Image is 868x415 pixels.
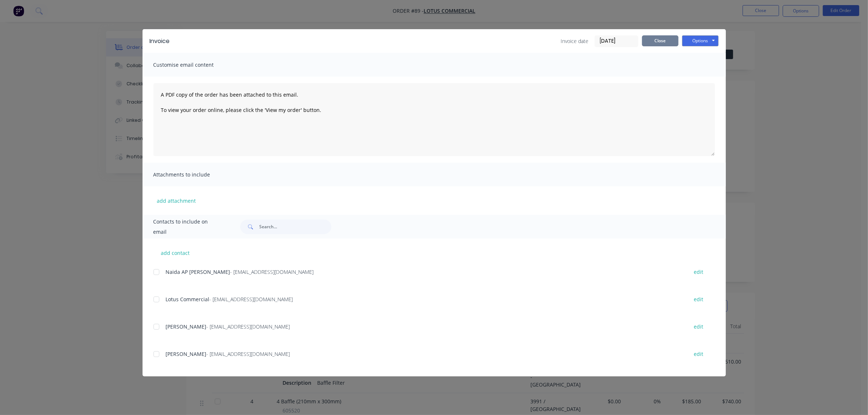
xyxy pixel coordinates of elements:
span: Lotus Commercial [166,296,210,303]
button: add attachment [153,195,200,206]
button: Options [682,35,719,46]
span: Contacts to include on email [153,217,222,237]
span: - [EMAIL_ADDRESS][DOMAIN_NAME] [207,350,290,357]
button: edit [690,294,708,304]
span: Invoice date [561,37,589,45]
div: Invoice [150,37,170,46]
button: add contact [153,247,197,258]
span: [PERSON_NAME] [166,323,207,330]
span: Customise email content [153,60,234,70]
span: Attachments to include [153,170,234,180]
span: - [EMAIL_ADDRESS][DOMAIN_NAME] [210,296,293,303]
span: Naida AP [PERSON_NAME] [166,268,230,275]
span: [PERSON_NAME] [166,350,207,357]
span: - [EMAIL_ADDRESS][DOMAIN_NAME] [230,268,314,275]
button: edit [690,267,708,277]
input: Search... [259,220,331,234]
button: Close [642,35,678,46]
button: edit [690,349,708,359]
button: edit [690,322,708,331]
span: - [EMAIL_ADDRESS][DOMAIN_NAME] [207,323,290,330]
textarea: A PDF copy of the order has been attached to this email. To view your order online, please click ... [153,83,715,156]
